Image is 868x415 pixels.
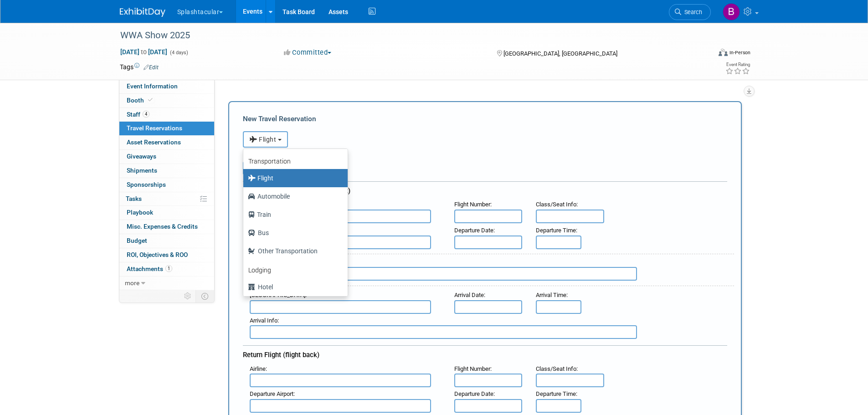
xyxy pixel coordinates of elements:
a: more [119,277,214,290]
small: : [454,390,495,397]
body: Rich Text Area. Press ALT-0 for help. [5,4,471,13]
span: Arrival Time [536,292,566,298]
a: Staff4 [119,108,214,122]
small: : [536,390,577,397]
small: : [250,365,267,372]
small: : [454,292,485,298]
span: Travel Reservations [127,124,182,132]
button: Flight [243,131,288,148]
a: Misc. Expenses & Credits [119,220,214,234]
label: Other Transportation [248,244,339,258]
span: Flight Number [454,365,490,372]
td: Toggle Event Tabs [195,290,214,302]
img: Brian Faulkner [723,3,740,20]
span: Staff [127,111,149,118]
small: : [536,292,568,298]
div: Booking Confirmation Number: [243,148,727,161]
span: 4 [143,111,149,118]
b: Transportation [248,158,291,165]
a: Tasks [119,192,214,206]
small: : [454,227,495,234]
span: Playbook [127,209,153,216]
span: Misc. Expenses & Credits [127,223,198,230]
small: : [250,317,279,324]
a: Travel Reservations [119,122,214,135]
a: Sponsorships [119,178,214,192]
a: Asset Reservations [119,136,214,149]
div: Event Format [657,47,751,61]
div: WWA Show 2025 [117,27,697,44]
span: Departure Airport [250,390,293,397]
label: Automobile [248,189,339,204]
span: [DATE] [DATE] [120,48,168,56]
span: more [125,279,139,287]
label: Train [248,207,339,222]
span: Giveaways [127,153,156,160]
td: Personalize Event Tab Strip [180,290,196,302]
a: Shipments [119,164,214,178]
small: : [536,201,578,208]
span: to [139,48,148,56]
span: ROI, Objectives & ROO [127,251,188,258]
small: : [536,227,577,234]
span: Arrival Date [454,292,484,298]
div: Event Rating [725,62,750,67]
span: Booth [127,97,154,104]
a: Playbook [119,206,214,220]
span: [GEOGRAPHIC_DATA], [GEOGRAPHIC_DATA] [503,50,617,57]
small: : [536,365,578,372]
a: ROI, Objectives & ROO [119,248,214,262]
img: ExhibitDay [120,8,165,17]
a: Attachments1 [119,262,214,276]
span: Attachments [127,265,172,272]
span: Flight Number [454,201,490,208]
label: Flight [248,171,339,185]
span: Class/Seat Info [536,365,576,372]
a: Search [669,4,711,20]
button: Committed [281,48,335,57]
small: : [250,390,295,397]
span: Departure Time [536,227,576,234]
span: Departure Date [454,227,493,234]
td: Tags [120,62,159,72]
a: Lodging [243,260,348,278]
a: Budget [119,234,214,248]
a: Event Information [119,80,214,93]
span: Class/Seat Info [536,201,576,208]
span: Departure Date [454,390,493,397]
span: Search [681,9,702,15]
span: Airline [250,365,266,372]
span: Sponsorships [127,181,166,188]
span: Tasks [126,195,142,202]
span: Shipments [127,167,157,174]
div: New Travel Reservation [243,114,727,124]
label: Hotel [248,280,339,294]
small: : [454,201,492,208]
img: Format-Inperson.png [719,49,728,56]
span: Flight [249,136,277,143]
a: Transportation [243,151,348,169]
div: In-Person [729,49,750,56]
span: (4 days) [169,50,188,56]
span: Departure Time [536,390,576,397]
span: Return Flight (flight back) [243,351,319,359]
a: Giveaways [119,150,214,164]
label: Bus [248,225,339,240]
b: Lodging [248,266,271,274]
span: Budget [127,237,147,244]
span: Asset Reservations [127,138,181,146]
a: Edit [144,64,159,71]
a: Booth [119,94,214,108]
span: Arrival Info [250,317,277,324]
span: 1 [165,265,172,272]
span: Event Information [127,82,178,90]
small: : [454,365,492,372]
i: Booth reservation complete [148,97,153,102]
